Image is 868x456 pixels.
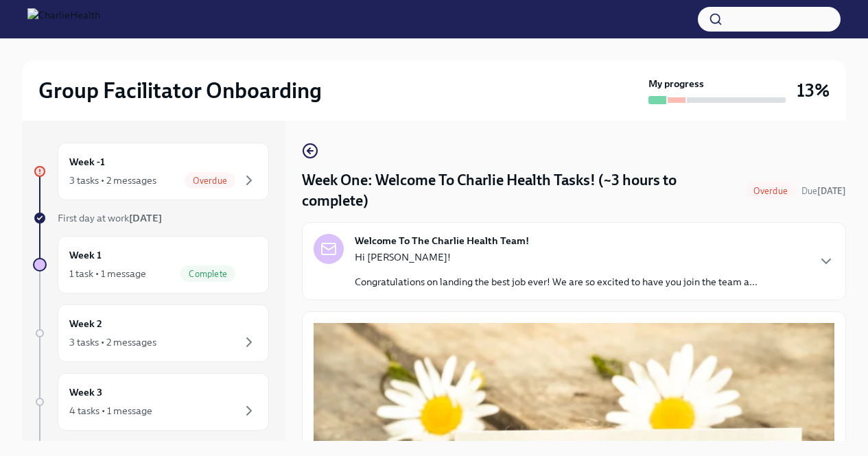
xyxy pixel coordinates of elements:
[129,212,162,224] strong: [DATE]
[69,316,102,331] h6: Week 2
[745,186,796,196] span: Overdue
[801,186,846,196] span: Due
[648,77,704,91] strong: My progress
[58,212,162,224] span: First day at work
[355,275,758,289] p: Congratulations on landing the best job ever! We are so excited to have you join the team a...
[69,385,102,400] h6: Week 3
[355,234,529,248] strong: Welcome To The Charlie Health Team!
[33,143,269,200] a: Week -13 tasks • 2 messagesOverdue
[69,173,156,187] div: 3 tasks • 2 messages
[69,404,152,418] div: 4 tasks • 1 message
[33,236,269,293] a: Week 11 task • 1 messageComplete
[69,267,146,280] div: 1 task • 1 message
[33,211,269,225] a: First day at work[DATE]
[180,269,235,279] span: Complete
[27,8,100,30] img: CharlieHealth
[38,77,322,104] h2: Group Facilitator Onboarding
[69,335,156,349] div: 3 tasks • 2 messages
[33,373,269,431] a: Week 34 tasks • 1 message
[302,170,740,211] h4: Week One: Welcome To Charlie Health Tasks! (~3 hours to complete)
[797,78,830,103] h3: 13%
[69,154,105,169] h6: Week -1
[817,186,846,196] strong: [DATE]
[355,250,758,264] p: Hi [PERSON_NAME]!
[801,184,846,197] span: August 11th, 2025 09:00
[33,304,269,362] a: Week 23 tasks • 2 messages
[69,248,102,263] h6: Week 1
[185,176,235,186] span: Overdue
